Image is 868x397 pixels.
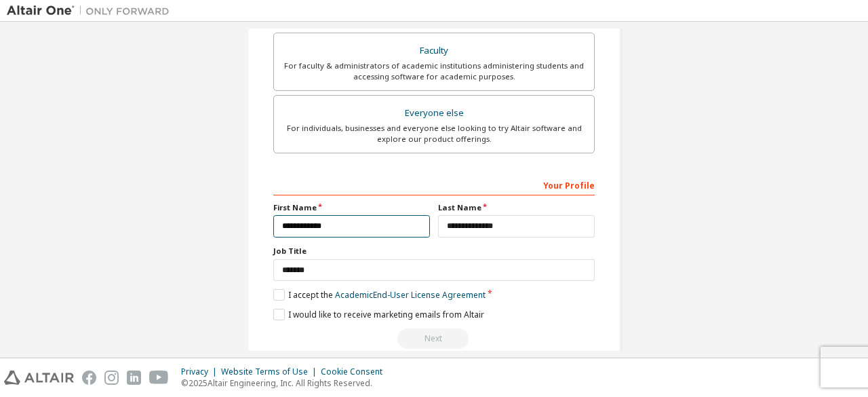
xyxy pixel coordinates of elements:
label: I would like to receive marketing emails from Altair [273,309,484,320]
label: Last Name [438,202,595,213]
img: youtube.svg [149,371,169,385]
div: Cookie Consent [321,366,391,377]
div: Faculty [282,41,586,60]
label: Job Title [273,246,595,257]
a: Academic End-User License Agreement [335,289,486,301]
img: linkedin.svg [127,371,141,385]
img: instagram.svg [104,371,119,385]
img: Altair One [7,4,176,18]
label: I accept the [273,289,486,301]
label: First Name [273,202,430,213]
div: For individuals, businesses and everyone else looking to try Altair software and explore our prod... [282,123,586,145]
div: Your Profile [273,174,595,195]
div: You need to provide your academic email [273,328,595,349]
img: facebook.svg [82,371,96,385]
div: For faculty & administrators of academic institutions administering students and accessing softwa... [282,60,586,82]
div: Everyone else [282,104,586,123]
p: © 2025 Altair Engineering, Inc. All Rights Reserved. [181,377,391,389]
div: Website Terms of Use [221,366,321,377]
img: altair_logo.svg [4,371,74,385]
div: Privacy [181,366,221,377]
